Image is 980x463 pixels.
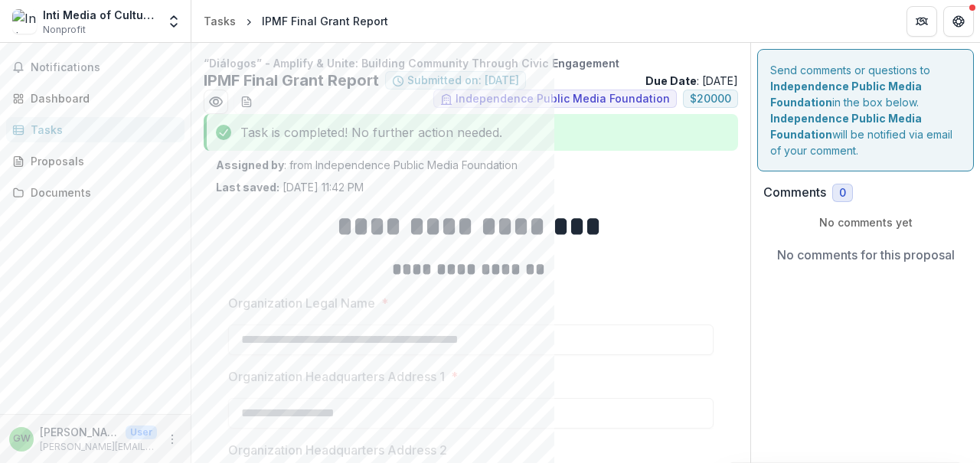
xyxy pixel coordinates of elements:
a: Documents [6,180,185,205]
span: Notifications [31,61,178,74]
a: Tasks [198,10,242,32]
button: Open entity switcher [163,6,185,37]
p: Organization Legal Name [228,294,375,312]
span: $ 20000 [690,93,731,106]
h2: IPMF Final Grant Report [204,71,379,90]
span: 0 [839,187,846,200]
button: Partners [906,6,937,37]
a: Dashboard [6,86,185,111]
div: Send comments or questions to in the box below. will be notified via email of your comment. [757,49,974,171]
p: : [DATE] [645,73,738,89]
h2: Comments [763,185,826,200]
button: download-word-button [234,90,259,114]
strong: Last saved: [216,181,279,194]
button: Preview 37ec48d6-f971-4f16-9e64-c2c940ad37e9.pdf [204,90,228,114]
span: Submitted on: [DATE] [407,74,519,87]
img: Inti Media of CultureTrust Greater Philadelphia [12,9,37,34]
p: Organization Headquarters Address 1 [228,367,445,386]
a: Proposals [6,148,185,174]
div: Dashboard [31,90,172,106]
strong: Due Date [645,74,697,87]
div: Gabriela Watson-Burkett [13,434,31,444]
nav: breadcrumb [198,10,394,32]
div: Task is completed! No further action needed. [204,114,738,151]
strong: Independence Public Media Foundation [770,80,922,109]
div: Tasks [31,122,172,138]
strong: Assigned by [216,158,284,171]
strong: Independence Public Media Foundation [770,112,922,141]
p: Organization Headquarters Address 2 [228,441,447,459]
p: No comments yet [763,214,968,230]
div: IPMF Final Grant Report [262,13,388,29]
p: [PERSON_NAME] [40,424,119,440]
p: “Diálogos” - Amplify & Unite: Building Community Through Civic Engagement [204,55,738,71]
button: Notifications [6,55,185,80]
span: Nonprofit [43,23,86,37]
p: No comments for this proposal [777,246,955,264]
span: Independence Public Media Foundation [456,93,670,106]
button: More [163,430,181,448]
p: : from Independence Public Media Foundation [216,157,726,173]
div: Tasks [204,13,236,29]
a: Tasks [6,117,185,142]
button: Get Help [943,6,974,37]
div: Proposals [31,153,172,169]
div: Inti Media of CultureTrust [GEOGRAPHIC_DATA] [43,7,157,23]
p: User [126,426,157,439]
p: [PERSON_NAME][EMAIL_ADDRESS][DOMAIN_NAME] [40,440,157,454]
div: Documents [31,184,172,201]
p: [DATE] 11:42 PM [216,179,364,195]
